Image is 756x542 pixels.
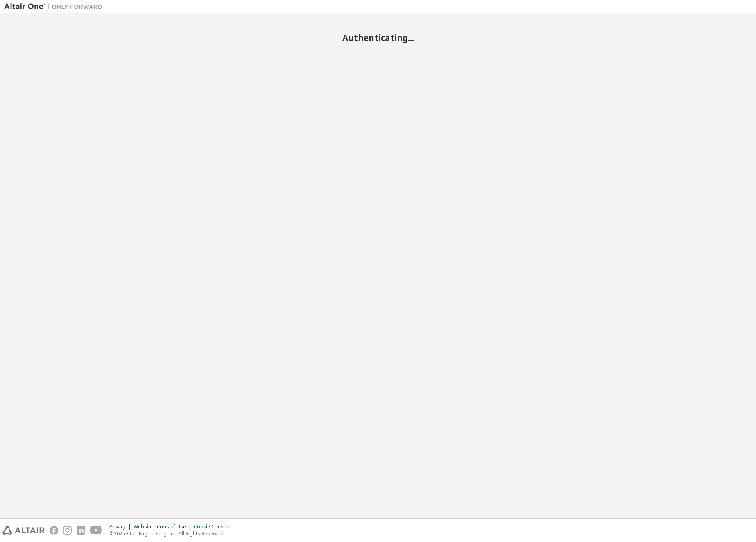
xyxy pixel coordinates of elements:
[77,526,85,535] img: linkedin.svg
[2,526,45,535] img: altair_logo.svg
[90,526,102,535] img: youtube.svg
[109,524,134,530] div: Privacy
[63,526,72,535] img: instagram.svg
[194,524,236,530] div: Cookie Consent
[109,530,236,537] p: © 2025 Altair Engineering, Inc. All Rights Reserved.
[134,524,194,530] div: Website Terms of Use
[4,2,106,11] img: Altair One
[50,526,58,535] img: facebook.svg
[4,32,752,43] h2: Authenticating...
